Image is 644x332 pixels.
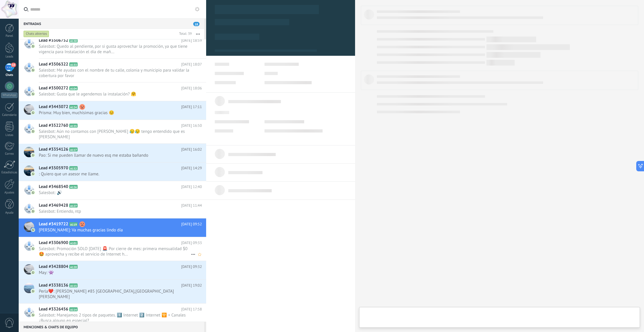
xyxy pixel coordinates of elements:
span: A124 [69,105,78,109]
a: Lead #3468540 A126 [DATE] 12:40 Salesbot: 🔊 [19,181,206,199]
span: Lead #3506322 [39,62,68,67]
span: A104 [69,86,78,90]
span: Lead #3419722 [39,221,68,227]
img: com.amocrm.amocrmwa.svg [31,247,35,251]
div: Chats [1,73,18,77]
a: Lead #3338136 A115 [DATE] 19:02 Perla❤️‍: [PERSON_NAME] #85 [GEOGRAPHIC_DATA],[GEOGRAPHIC_DATA][P... [19,280,206,303]
img: com.amocrm.amocrmwa.svg [31,313,35,317]
span: A115 [69,283,78,287]
span: A135 [69,124,78,128]
span: Salesbot: Me ayudas con el nombre de tu calle, colonia y municipio para validar la cobertura por ... [39,68,191,78]
span: A117 [69,147,78,151]
span: A133 [69,62,78,66]
a: Lead #3500272 A104 [DATE] 18:06 Salesbot: Gusta que le agendemos la instalación? 🤗 [19,82,206,101]
span: A127 [69,204,78,208]
div: Leads [1,55,18,59]
span: Lead #3443072 [39,104,68,110]
span: Lead #3500272 [39,85,68,91]
a: Lead #3428804 A120 [DATE] 09:32 May: 👾 [19,261,206,279]
span: [DATE] 09:33 [181,240,202,246]
span: [DATE] 17:58 [181,306,202,312]
div: Chats abiertos [24,30,49,37]
span: Lead #3306900 [39,240,68,246]
span: [DATE] 11:44 [181,203,202,208]
span: A101 [69,241,78,245]
span: [PERSON_NAME]: Va muchas gracias lindo día [39,227,191,233]
div: Listas [1,133,18,137]
img: com.amocrm.amocrmwa.svg [31,153,35,157]
span: Lead #3522760 [39,123,68,128]
span: Lead #3469428 [39,203,68,208]
div: Total: 39 [177,31,192,37]
span: Prisma: Muy bien, muchísimas gracias 😊 [39,110,191,116]
span: Salesbot: Aún no contamos con [PERSON_NAME] 😥😥 tengo entendido que es [PERSON_NAME] [39,129,191,140]
span: Lead #3505970 [39,165,68,171]
span: [DATE] 19:02 [181,283,202,288]
a: Lead #3506752 A130 [DATE] 18:59 Salesbot: Quedo al pendiente, por si gusta aprovechar la promoció... [19,35,206,58]
button: Más [192,29,204,39]
div: Calendario [1,113,18,117]
div: Ajustes [1,191,18,195]
div: Menciones & Chats de equipo [19,322,204,332]
img: com.amocrm.amocrmwa.svg [31,111,35,115]
span: Salesbot: Promoción SOLO [DATE] 🚨 Por cierre de mes: primera mensualidad $0 🤩 aprovecha y recibe ... [39,246,191,257]
span: 18 [11,63,16,67]
span: Lead #3338136 [39,283,68,288]
span: Salesbot: Entiendo, ntp [39,209,191,214]
div: WhatsApp [1,93,18,98]
span: Pao: Si me pueden llamar de nuevo esq me estaba bañando [39,153,191,158]
a: Lead #3505970 A132 [DATE] 14:29 ‍: Quiero que un asesor me llame. [19,162,206,181]
span: ‍: Quiero que un asesor me llame. [39,171,191,177]
img: com.amocrm.amocrmwa.svg [31,228,35,232]
a: Lead #3443072 A124 [DATE] 17:11 Prisma: Muy bien, muchísimas gracias 😊 [19,101,206,120]
span: Lead #3468540 [39,184,68,190]
img: com.amocrm.amocrmwa.svg [31,68,35,72]
a: Lead #3419722 A119 [DATE] 09:52 [PERSON_NAME]: Va muchas gracias lindo día [19,218,206,237]
img: com.amocrm.amocrmwa.svg [31,209,35,213]
a: Lead #3469428 A127 [DATE] 11:44 Salesbot: Entiendo, ntp [19,200,206,218]
img: com.amocrm.amocrmwa.svg [31,44,35,48]
img: com.amocrm.amocrmwa.svg [31,129,35,133]
span: [DATE] 16:50 [181,123,202,128]
span: Lead #3428804 [39,264,68,270]
span: [DATE] 18:59 [181,38,202,43]
img: com.amocrm.amocrmwa.svg [31,191,35,195]
a: Lead #3306900 A101 [DATE] 09:33 Salesbot: Promoción SOLO [DATE] 🚨 Por cierre de mes: primera mens... [19,237,206,261]
a: Lead #3326456 A114 [DATE] 17:58 Salesbot: Manejamos 2 tipos de paquetes. 1️⃣ Internet 2️⃣ Interne... [19,304,206,327]
span: [DATE] 18:06 [181,85,202,91]
div: Panel [1,34,18,38]
span: A130 [69,39,78,43]
span: Salesbot: 🔊 [39,190,191,195]
span: Lead #3354126 [39,147,68,152]
span: A114 [69,307,78,311]
a: Lead #3506322 A133 [DATE] 18:07 Salesbot: Me ayudas con el nombre de tu calle, colonia y municipi... [19,59,206,82]
span: A126 [69,185,78,189]
span: [DATE] 09:32 [181,264,202,270]
div: Entradas [19,18,204,29]
a: Lead #3522760 A135 [DATE] 16:50 Salesbot: Aún no contamos con [PERSON_NAME] 😥😥 tengo entendido qu... [19,120,206,143]
span: [DATE] 17:11 [181,104,202,110]
span: May: 👾 [39,270,191,275]
div: Correo [1,152,18,156]
span: Lead #3326456 [39,306,68,312]
span: Salesbot: Gusta que le agendemos la instalación? 🤗 [39,91,191,97]
span: A120 [69,265,78,269]
span: [DATE] 12:40 [181,184,202,190]
span: [DATE] 14:29 [181,165,202,171]
div: Ayuda [1,211,18,215]
img: com.amocrm.amocrmwa.svg [31,270,35,275]
span: [DATE] 09:52 [181,221,202,227]
span: 18 [193,22,200,26]
span: Perla❤️‍: [PERSON_NAME] #85 [GEOGRAPHIC_DATA],[GEOGRAPHIC_DATA][PERSON_NAME] [39,289,191,300]
img: com.amocrm.amocrmwa.svg [31,92,35,96]
img: com.amocrm.amocrmwa.svg [31,289,35,293]
a: Lead #3354126 A117 [DATE] 16:02 Pao: Si me pueden llamar de nuevo esq me estaba bañando [19,144,206,162]
span: Lead #3506752 [39,38,68,43]
span: [DATE] 18:07 [181,62,202,67]
span: [DATE] 16:02 [181,147,202,152]
span: Salesbot: Manejamos 2 tipos de paquetes. 1️⃣ Internet 2️⃣ Internet 🛜 + Canales ¿Busca alguno en e... [39,312,191,323]
span: A119 [69,222,78,226]
div: Estadísticas [1,171,18,174]
span: A132 [69,166,78,170]
span: Salesbot: Quedo al pendiente, por si gusta aprovechar la promoción, ya que tiene vigencia para In... [39,44,191,55]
